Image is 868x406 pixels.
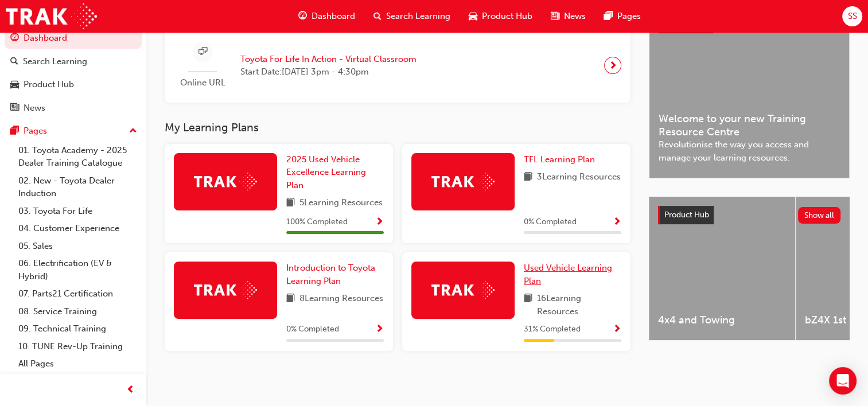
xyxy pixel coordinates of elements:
[649,197,795,340] a: 4x4 and Towing
[10,80,19,90] span: car-icon
[375,217,384,228] span: Show Progress
[386,10,450,23] span: Search Learning
[24,78,74,91] div: Product Hub
[829,367,857,395] div: Open Intercom Messenger
[542,5,595,28] a: news-iconNews
[664,210,709,220] span: Product Hub
[595,5,650,28] a: pages-iconPages
[23,55,87,68] div: Search Learning
[524,263,612,286] span: Used Vehicle Learning Plan
[299,196,383,210] span: 5 Learning Resources
[24,101,45,115] div: News
[5,97,142,119] a: News
[5,74,142,95] a: Product Hub
[14,220,142,237] a: 04. Customer Experience
[431,173,495,190] img: Trak
[375,215,384,229] button: Show Progress
[286,292,295,306] span: book-icon
[524,323,581,336] span: 31 % Completed
[14,355,142,373] a: All Pages
[524,153,600,166] a: TFL Learning Plan
[604,9,613,24] span: pages-icon
[240,65,417,79] span: Start Date: [DATE] 3pm - 4:30pm
[537,170,621,185] span: 3 Learning Resources
[613,217,621,228] span: Show Progress
[14,142,142,172] a: 01. Toyota Academy - 2025 Dealer Training Catalogue
[5,25,142,120] button: DashboardSearch LearningProduct HubNews
[537,292,621,318] span: 16 Learning Resources
[524,154,595,165] span: TFL Learning Plan
[564,10,586,23] span: News
[165,121,630,134] h3: My Learning Plans
[14,303,142,321] a: 08. Service Training
[289,5,364,28] a: guage-iconDashboard
[551,9,559,24] span: news-icon
[798,207,841,224] button: Show all
[194,281,257,299] img: Trak
[286,196,295,210] span: book-icon
[286,216,348,229] span: 100 % Completed
[129,124,137,139] span: up-icon
[6,3,97,29] img: Trak
[174,76,231,89] span: Online URL
[286,153,384,192] a: 2025 Used Vehicle Excellence Learning Plan
[14,338,142,356] a: 10. TUNE Rev-Up Training
[5,28,142,49] a: Dashboard
[24,124,47,138] div: Pages
[286,154,366,190] span: 2025 Used Vehicle Excellence Learning Plan
[609,57,617,73] span: next-icon
[10,33,19,44] span: guage-icon
[524,292,532,318] span: book-icon
[5,120,142,142] button: Pages
[198,45,207,59] span: sessionType_ONLINE_URL-icon
[524,170,532,185] span: book-icon
[174,37,621,94] a: Online URLToyota For Life In Action - Virtual ClassroomStart Date:[DATE] 3pm - 4:30pm
[10,57,18,67] span: search-icon
[375,325,384,335] span: Show Progress
[286,323,339,336] span: 0 % Completed
[286,263,375,286] span: Introduction to Toyota Learning Plan
[482,10,532,23] span: Product Hub
[312,10,355,23] span: Dashboard
[658,206,840,224] a: Product HubShow all
[524,216,577,229] span: 0 % Completed
[659,112,840,138] span: Welcome to your new Training Resource Centre
[847,10,857,23] span: SS
[194,173,257,190] img: Trak
[5,51,142,72] a: Search Learning
[298,9,307,24] span: guage-icon
[299,292,383,306] span: 8 Learning Resources
[126,383,135,397] span: prev-icon
[460,5,542,28] a: car-iconProduct Hub
[240,53,417,66] span: Toyota For Life In Action - Virtual Classroom
[14,237,142,255] a: 05. Sales
[286,261,384,287] a: Introduction to Toyota Learning Plan
[617,10,641,23] span: Pages
[842,6,862,26] button: SS
[373,9,382,24] span: search-icon
[10,103,19,114] span: news-icon
[649,5,850,178] a: Latest NewsShow allWelcome to your new Training Resource CentreRevolutionise the way you access a...
[10,126,19,136] span: pages-icon
[524,261,621,287] a: Used Vehicle Learning Plan
[375,322,384,337] button: Show Progress
[364,5,460,28] a: search-iconSearch Learning
[14,285,142,303] a: 07. Parts21 Certification
[613,322,621,337] button: Show Progress
[14,172,142,202] a: 02. New - Toyota Dealer Induction
[431,281,495,299] img: Trak
[14,320,142,338] a: 09. Technical Training
[469,9,477,24] span: car-icon
[613,325,621,335] span: Show Progress
[14,255,142,285] a: 06. Electrification (EV & Hybrid)
[659,138,840,164] span: Revolutionise the way you access and manage your learning resources.
[14,202,142,220] a: 03. Toyota For Life
[658,314,786,327] span: 4x4 and Towing
[613,215,621,229] button: Show Progress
